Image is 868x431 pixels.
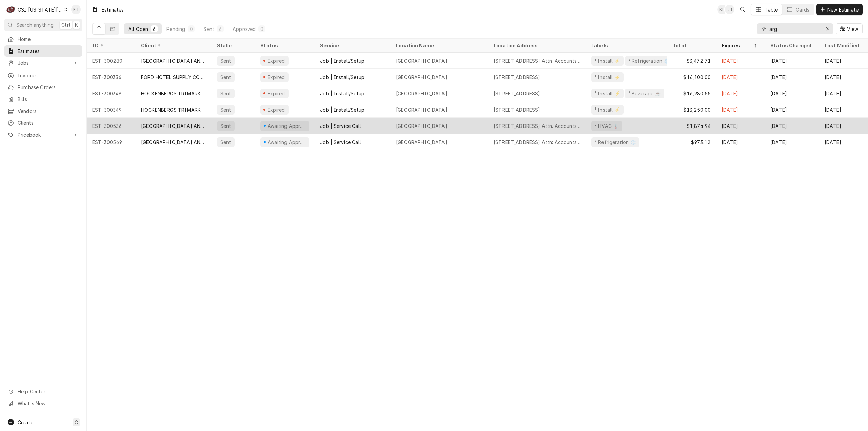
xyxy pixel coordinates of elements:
[717,5,727,14] div: KH
[765,118,819,134] div: [DATE]
[220,122,232,130] div: Sent
[717,5,727,14] div: Kelsey Hetlage's Avatar
[87,134,136,150] div: EST-300569
[667,134,716,150] div: $973.12
[765,85,819,101] div: [DATE]
[494,57,580,64] div: [STREET_ADDRESS] Attn: Accounts Payable, [GEOGRAPHIC_DATA]
[826,6,860,13] span: New Estimate
[765,101,819,118] div: [DATE]
[594,106,621,113] div: ¹ Install ⚡️
[770,42,814,49] div: Status Changed
[141,106,201,113] div: HOCKENBERGS TRIMARK
[765,134,819,150] div: [DATE]
[4,94,82,105] a: Bills
[18,400,78,407] span: What's New
[716,134,765,150] div: [DATE]
[152,25,156,33] div: 6
[218,25,222,33] div: 6
[737,4,748,15] button: Open search
[71,5,81,14] div: KH
[4,386,82,397] a: Go to Help Center
[267,57,286,64] div: Expired
[4,82,82,93] a: Purchase Orders
[816,4,863,15] button: New Estimate
[765,53,819,69] div: [DATE]
[591,42,662,49] div: Labels
[4,105,82,117] a: Vendors
[320,122,361,130] div: Job | Service Call
[220,74,232,81] div: Sent
[320,57,364,64] div: Job | Install/Setup
[220,106,232,113] div: Sent
[594,74,621,81] div: ¹ Install ⚡️
[722,42,753,49] div: Expires
[396,74,447,81] div: [GEOGRAPHIC_DATA]
[267,90,286,97] div: Expired
[18,6,62,13] div: CSI [US_STATE][GEOGRAPHIC_DATA]
[4,57,82,68] a: Go to Jobs
[166,25,185,33] div: Pending
[594,122,619,130] div: ² HVAC 🌡️
[494,139,580,146] div: [STREET_ADDRESS] Attn: Accounts Payable, [GEOGRAPHIC_DATA]
[4,19,82,31] button: Search anythingCtrlK
[765,6,778,13] div: Table
[87,118,136,134] div: EST-300536
[320,139,361,146] div: Job | Service Call
[822,23,833,34] button: Erase input
[846,25,860,33] span: View
[87,85,136,101] div: EST-300348
[267,74,286,81] div: Expired
[220,90,232,97] div: Sent
[189,25,193,33] div: 0
[4,129,82,140] a: Go to Pricebook
[6,5,16,14] div: CSI Kansas City's Avatar
[18,72,79,79] span: Invoices
[628,57,670,64] div: ² Refrigeration ❄️
[18,388,78,395] span: Help Center
[667,53,716,69] div: $3,472.71
[18,36,79,43] span: Home
[320,42,384,49] div: Service
[494,42,579,49] div: Location Address
[75,21,78,28] span: K
[87,101,136,118] div: EST-300349
[267,122,307,130] div: Awaiting Approval
[220,57,232,64] div: Sent
[141,139,206,146] div: [GEOGRAPHIC_DATA] AND [GEOGRAPHIC_DATA]
[16,21,54,28] span: Search anything
[396,122,447,130] div: [GEOGRAPHIC_DATA]
[267,106,286,113] div: Expired
[819,69,868,85] div: [DATE]
[4,398,82,409] a: Go to What's New
[628,90,662,97] div: ² Beverage ☕️
[233,25,256,33] div: Approved
[825,42,861,49] div: Last Modified
[494,106,540,113] div: [STREET_ADDRESS]
[673,42,709,49] div: Total
[667,101,716,118] div: $13,250.00
[396,42,481,49] div: Location Name
[320,74,364,81] div: Job | Install/Setup
[18,107,79,115] span: Vendors
[396,106,447,113] div: [GEOGRAPHIC_DATA]
[87,69,136,85] div: EST-300336
[725,5,734,14] div: JB
[494,90,540,97] div: [STREET_ADDRESS]
[4,45,82,57] a: Estimates
[396,90,447,97] div: [GEOGRAPHIC_DATA]
[75,419,78,426] span: C
[819,118,868,134] div: [DATE]
[4,34,82,45] a: Home
[141,90,201,97] div: HOCKENBERGS TRIMARK
[594,57,621,64] div: ¹ Install ⚡️
[217,42,250,49] div: State
[667,69,716,85] div: $16,100.00
[18,96,79,103] span: Bills
[4,117,82,129] a: Clients
[260,25,264,33] div: 0
[141,57,206,64] div: [GEOGRAPHIC_DATA] AND [GEOGRAPHIC_DATA]
[396,139,447,146] div: [GEOGRAPHIC_DATA]
[819,134,868,150] div: [DATE]
[220,139,232,146] div: Sent
[769,23,820,34] input: Keyword search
